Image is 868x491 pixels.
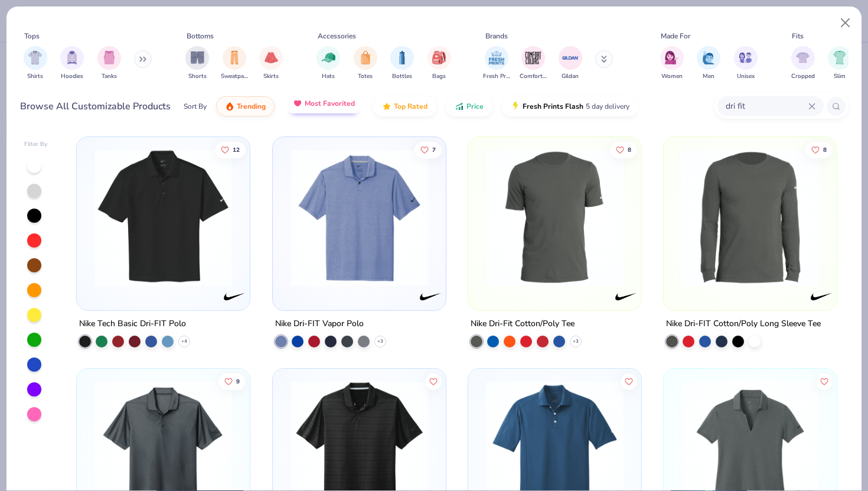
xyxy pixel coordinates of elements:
img: Shorts Image [191,51,204,64]
span: Women [661,72,683,81]
button: filter button [316,46,340,81]
div: Brands [485,31,508,41]
div: Nike Dri-FIT Cotton/Poly Long Sleeve Tee [666,317,821,331]
img: Women Image [665,51,678,64]
div: filter for Hats [316,46,340,81]
img: Nike logo [614,285,638,308]
div: filter for Hoodies [60,46,84,81]
span: 8 [823,147,827,152]
button: Like [425,373,441,390]
button: Price [446,96,492,116]
div: filter for Bottles [390,46,414,81]
span: 7 [432,147,435,152]
button: filter button [60,46,84,81]
button: filter button [390,46,414,81]
div: filter for Comfort Colors [520,46,547,81]
button: filter button [354,46,377,81]
div: filter for Cropped [791,46,815,81]
div: Fits [792,31,804,41]
button: filter button [259,46,283,81]
button: filter button [520,46,547,81]
div: filter for Slim [828,46,851,81]
div: Filter By [24,140,48,149]
img: Unisex Image [739,51,752,64]
span: Totes [358,72,373,81]
button: Like [805,141,833,158]
span: Shirts [27,72,43,81]
div: Sort By [184,101,207,112]
div: Tops [24,31,40,41]
img: Nike logo [223,285,247,308]
span: Hats [322,72,335,81]
img: Hats Image [322,51,335,64]
img: Nike logo [810,285,833,308]
span: Unisex [737,72,755,81]
div: Accessories [318,31,356,41]
button: filter button [828,46,851,81]
div: Nike Tech Basic Dri-FIT Polo [79,317,186,331]
span: Fresh Prints [483,72,510,81]
button: Top Rated [373,96,436,116]
span: 5 day delivery [586,100,629,113]
span: Cropped [791,72,815,81]
img: 6c964edf-049b-4bd2-8aa7-4d6a2a4c8381 [676,149,825,287]
img: most_fav.gif [293,99,302,108]
button: filter button [221,46,248,81]
span: 8 [628,147,631,152]
button: filter button [24,46,47,81]
div: filter for Sweatpants [221,46,248,81]
div: filter for Men [697,46,720,81]
button: filter button [483,46,510,81]
span: Comfort Colors [520,72,547,81]
img: 440f2f00-9b3f-45c2-8006-22bf9dde15b4 [480,149,629,287]
img: Bottles Image [396,51,409,64]
input: Try "T-Shirt" [725,99,808,113]
img: flash.gif [511,102,520,111]
div: filter for Skirts [259,46,283,81]
div: filter for Women [660,46,684,81]
div: Bottoms [187,31,214,41]
span: Sweatpants [221,72,248,81]
div: filter for Unisex [734,46,758,81]
span: Tanks [102,72,117,81]
div: Nike Dri-FIT Vapor Polo [275,317,364,331]
img: Gildan Image [562,49,579,67]
button: Like [621,373,637,390]
span: Hoodies [61,72,83,81]
button: filter button [97,46,121,81]
button: Like [610,141,637,158]
button: Like [218,373,246,390]
img: Hoodies Image [66,51,79,64]
button: filter button [559,46,582,81]
span: + 3 [377,338,383,345]
img: Nike logo [419,285,442,308]
img: trending.gif [225,102,234,111]
button: filter button [791,46,815,81]
span: Trending [237,102,266,111]
img: Comfort Colors Image [524,49,542,67]
img: Bags Image [432,51,445,64]
div: Made For [661,31,690,41]
div: filter for Totes [354,46,377,81]
button: Trending [216,96,275,116]
img: 64756ea5-4699-42a2-b186-d8e4593bce77 [89,149,238,287]
button: filter button [660,46,684,81]
div: Nike Dri-Fit Cotton/Poly Tee [471,317,575,331]
span: Price [466,102,484,111]
span: Most Favorited [305,99,355,108]
img: Totes Image [359,51,372,64]
span: Men [703,72,714,81]
button: Most Favorited [284,93,364,113]
div: filter for Bags [428,46,451,81]
span: 9 [236,379,240,385]
img: d79415a8-d413-457b-83c5-62cd35d6f1f7 [285,149,434,287]
span: + 4 [181,338,187,345]
img: Slim Image [833,51,846,64]
img: Men Image [702,51,715,64]
img: Tanks Image [103,51,116,64]
span: Shorts [188,72,207,81]
button: filter button [697,46,720,81]
span: Top Rated [394,102,428,111]
img: a5769be8-9217-4e8c-8079-cd293d0226e7 [434,149,583,287]
img: Skirts Image [265,51,278,64]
